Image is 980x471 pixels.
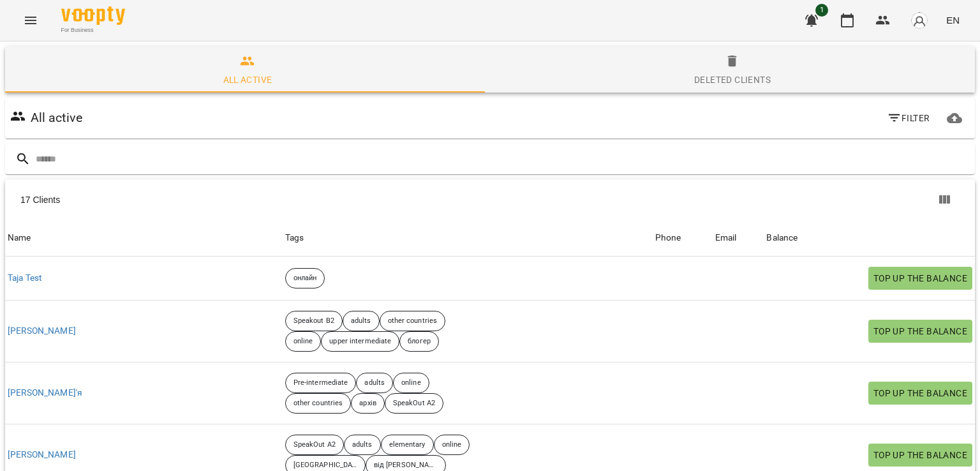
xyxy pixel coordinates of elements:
[8,387,82,400] a: [PERSON_NAME]'я
[293,273,317,284] p: онлайн
[293,378,348,389] p: Pre-intermediate
[374,460,438,471] p: від [PERSON_NAME]
[941,8,965,32] button: EN
[442,440,462,451] p: online
[293,316,334,327] p: Speakout B2
[694,72,771,87] div: Deleted clients
[868,267,972,290] button: Top up the balance
[655,230,681,246] div: Sort
[285,311,343,331] div: Speakout B2
[393,398,435,409] p: SpeakOut A2
[351,316,371,327] p: adults
[882,107,935,130] button: Filter
[868,444,972,467] button: Top up the balance
[8,230,31,246] div: Sort
[61,6,125,25] img: Voopty Logo
[873,385,967,401] span: Top up the balance
[356,373,393,393] div: adults
[321,331,399,352] div: upper intermediate
[285,331,322,352] div: online
[8,230,280,246] span: Name
[285,230,650,246] div: Tags
[868,320,972,343] button: Top up the balance
[715,230,737,246] div: Email
[393,373,429,393] div: online
[655,230,710,246] span: Phone
[223,72,272,87] div: All active
[8,272,42,285] a: Taja Test
[329,336,391,347] p: upper intermediate
[389,440,426,451] p: elementary
[20,193,494,206] div: 17 Clients
[929,184,960,215] button: Show columns
[655,230,681,246] div: Phone
[434,435,470,455] div: online
[285,393,352,414] div: other countries
[380,311,446,331] div: other countries
[343,311,380,331] div: adults
[61,26,125,34] span: For Business
[344,435,381,455] div: adults
[285,373,357,393] div: Pre-intermediate
[399,331,439,352] div: блогер
[715,230,762,246] span: Email
[15,5,46,36] button: Menu
[766,230,972,246] span: Balance
[385,393,443,414] div: SpeakOut A2
[359,398,376,409] p: архів
[873,324,967,339] span: Top up the balance
[293,440,336,451] p: SpeakOut A2
[381,435,434,455] div: elementary
[910,11,928,29] img: avatar_s.png
[766,230,798,246] div: Sort
[946,13,960,27] span: EN
[293,398,343,409] p: other countries
[408,336,431,347] p: блогер
[873,271,967,286] span: Top up the balance
[8,449,76,461] a: [PERSON_NAME]
[351,393,385,414] div: архів
[8,325,76,338] a: [PERSON_NAME]
[815,4,828,17] span: 1
[388,316,438,327] p: other countries
[352,440,373,451] p: adults
[401,378,421,389] p: online
[5,179,975,220] div: Table Toolbar
[887,110,930,126] span: Filter
[293,336,313,347] p: online
[364,378,385,389] p: adults
[285,268,325,288] div: онлайн
[715,230,737,246] div: Sort
[285,435,344,455] div: SpeakOut A2
[873,447,967,463] span: Top up the balance
[766,230,798,246] div: Balance
[868,382,972,405] button: Top up the balance
[31,108,82,128] h6: All active
[293,460,357,471] p: [GEOGRAPHIC_DATA]
[8,230,31,246] div: Name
